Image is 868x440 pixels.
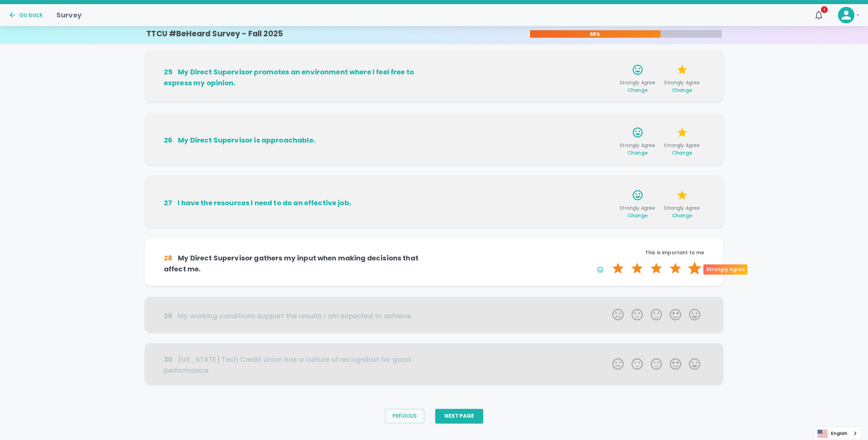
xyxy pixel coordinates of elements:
[814,427,861,440] a: English
[627,87,648,94] span: Change
[672,87,692,94] span: Change
[814,427,861,440] div: Language
[627,212,648,219] span: Change
[703,264,747,274] div: Strongly Agree
[164,135,434,146] h6: My Direct Supervisor is approachable.
[662,79,701,94] span: Strongly Agree
[627,149,648,156] span: Change
[530,31,660,38] p: 68%
[618,205,657,219] span: Strongly Agree
[164,253,172,264] div: 28
[435,409,483,423] button: Next Page
[8,11,43,19] button: Go back
[385,409,424,423] button: Previous
[164,66,434,88] h6: My Direct Supervisor promotes an environment where I feel free to express my opinion.
[434,249,704,256] p: This is important to me
[164,253,434,274] h6: My Direct Supervisor gathers my input when making decisions that affect me.
[164,197,172,208] div: 27
[56,10,82,21] h1: Survey
[811,7,827,23] button: 1
[164,197,434,208] h6: I have the resources I need to do an effective job.
[146,29,283,39] h4: TTCU #BeHeard Survey - Fall 2025
[814,427,861,440] aside: Language selected: English
[618,79,657,94] span: Strongly Agree
[662,205,701,219] span: Strongly Agree
[672,149,692,156] span: Change
[618,142,657,156] span: Strongly Agree
[164,135,172,146] div: 26
[164,66,172,77] div: 25
[662,142,701,156] span: Strongly Agree
[821,6,828,13] span: 1
[672,212,692,219] span: Change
